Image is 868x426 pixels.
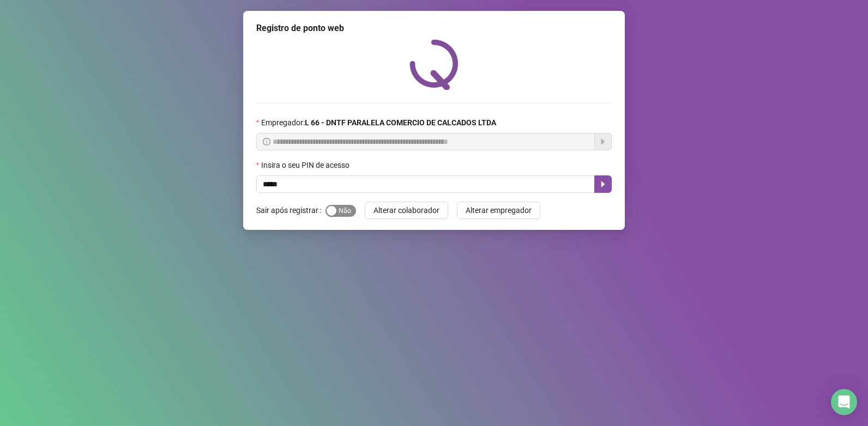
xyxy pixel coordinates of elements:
[831,389,857,415] div: Open Intercom Messenger
[263,138,270,145] span: info-circle
[256,22,612,35] div: Registro de ponto web
[457,202,540,219] button: Alterar empregador
[599,180,607,188] span: caret-right
[261,117,496,129] span: Empregador :
[365,202,448,219] button: Alterar colaborador
[305,118,496,127] strong: L 66 - DNTF PARALELA COMERCIO DE CALCADOS LTDA
[373,204,439,216] span: Alterar colaborador
[256,159,357,171] label: Insira o seu PIN de acesso
[466,204,532,216] span: Alterar empregador
[409,39,459,90] img: QRPoint
[256,202,325,219] label: Sair após registrar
